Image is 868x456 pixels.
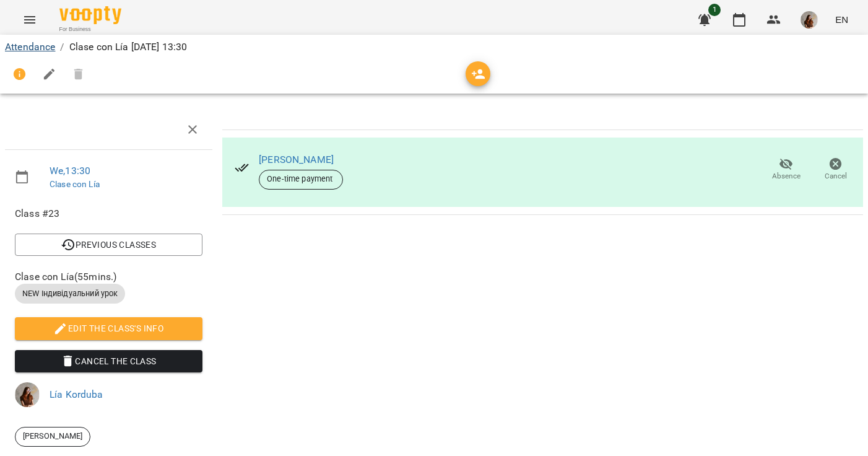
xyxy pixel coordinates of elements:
[59,6,121,24] img: Voopty Logo
[50,179,100,189] a: Clase con Lía
[15,317,202,340] button: Edit the class's Info
[15,206,202,221] span: Class #23
[259,154,334,165] a: [PERSON_NAME]
[15,350,202,372] button: Cancel the class
[830,8,853,31] button: EN
[5,40,863,55] nav: breadcrumb
[259,173,342,185] span: One-time payment
[708,4,721,16] span: 1
[50,165,90,177] a: We , 13:30
[60,40,64,55] li: /
[59,25,121,33] span: For Business
[772,171,801,182] span: Absence
[15,5,45,35] button: Menu
[15,234,202,256] button: Previous Classes
[15,382,40,407] img: 3ce433daf340da6b7c5881d4c37f3cdb.png
[811,152,861,187] button: Cancel
[835,13,848,26] span: EN
[825,171,847,182] span: Cancel
[69,40,188,55] p: Clase con Lía [DATE] 13:30
[25,237,193,252] span: Previous Classes
[15,288,125,299] span: NEW Індивідуальний урок
[801,11,818,28] img: 3ce433daf340da6b7c5881d4c37f3cdb.png
[15,270,202,284] span: Clase con Lía ( 55 mins. )
[25,354,193,369] span: Cancel the class
[5,41,55,53] a: Attendance
[762,152,811,187] button: Absence
[50,388,103,400] a: Lía Korduba
[15,431,90,442] span: [PERSON_NAME]
[15,427,90,447] div: [PERSON_NAME]
[25,321,193,336] span: Edit the class's Info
